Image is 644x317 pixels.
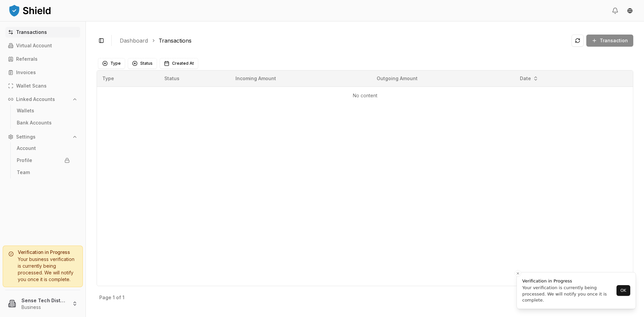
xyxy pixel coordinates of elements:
p: Referrals [16,57,38,61]
a: Dashboard [120,37,148,45]
p: 1 [113,295,115,300]
p: Virtual Account [16,43,52,48]
button: OK [616,285,630,296]
th: Status [159,70,230,87]
p: Page [99,295,111,300]
a: Transactions [5,27,80,38]
p: Profile [17,158,32,163]
p: Linked Accounts [16,97,55,102]
a: Profile [14,155,72,166]
p: Settings [16,135,36,139]
button: Created At [160,58,198,69]
div: Verification in Progress [522,278,614,284]
a: Team [14,167,72,178]
a: Transactions [159,37,192,45]
img: ShieldPay Logo [8,4,52,17]
div: Your verification is currently being processed. We will notify you once it is complete. [522,285,614,303]
a: Wallets [14,105,72,116]
a: Verification in ProgressYour business verification is currently being processed. We will notify y... [3,246,83,287]
p: Account [17,146,36,151]
p: Wallet Scans [16,84,47,88]
a: Invoices [5,67,80,78]
p: Transactions [16,30,47,35]
button: Status [128,58,157,69]
button: Close toast [515,270,521,277]
a: Bank Accounts [14,117,72,128]
nav: breadcrumb [120,37,566,45]
p: Bank Accounts [17,120,52,125]
button: Linked Accounts [5,94,80,105]
a: Wallet Scans [5,81,80,91]
h5: Verification in Progress [8,250,77,255]
p: Wallets [17,108,34,113]
p: 1 [122,295,124,300]
th: Type [97,70,159,87]
a: Referrals [5,54,80,64]
p: Business [21,304,67,311]
button: Type [98,58,125,69]
a: Virtual Account [5,40,80,51]
p: Sense Tech Distributors, Inc. [21,297,67,304]
th: Incoming Amount [230,70,372,87]
p: Invoices [16,70,36,75]
span: Created At [172,61,194,66]
button: Date [517,73,541,84]
th: Outgoing Amount [371,70,514,87]
p: No content [102,92,628,99]
button: Settings [5,131,80,142]
button: Sense Tech Distributors, Inc.Business [3,293,83,314]
p: Team [17,170,30,175]
a: Account [14,143,72,154]
div: Your business verification is currently being processed. We will notify you once it is complete. [8,256,77,283]
p: of [116,295,121,300]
